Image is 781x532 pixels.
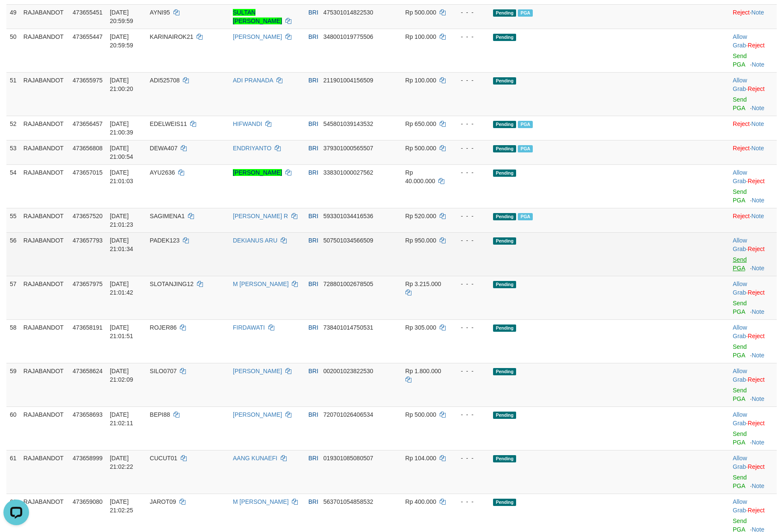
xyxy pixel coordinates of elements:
a: Note [752,352,764,359]
a: Reject [748,463,765,470]
a: Send PGA [733,300,747,315]
a: Reject [748,289,765,296]
td: RAJABANDOT [20,319,69,363]
span: Copy 379301000565507 to clipboard [323,145,373,152]
span: AYNI95 [150,9,170,16]
button: Open LiveChat chat widget [3,3,29,29]
a: Note [752,482,764,489]
span: Rp 40.000.000 [405,169,435,184]
span: Copy 593301034416536 to clipboard [323,213,373,219]
span: Pending [493,213,516,220]
a: Note [752,105,764,111]
a: Note [752,213,764,219]
td: 59 [6,363,20,406]
span: 473655451 [73,9,103,16]
div: - - - [454,280,486,288]
span: [DATE] 20:59:59 [110,33,133,49]
span: · [733,33,748,49]
a: Reject [748,246,765,252]
a: ENDRIYANTO [233,145,272,152]
a: Reject [748,420,765,427]
a: [PERSON_NAME] [233,411,282,418]
span: BRI [308,9,318,16]
span: [DATE] 20:59:59 [110,9,133,24]
span: PGA [518,121,533,128]
div: - - - [454,212,486,220]
a: Send PGA [733,96,747,111]
span: ADI525708 [150,77,180,84]
td: 54 [6,164,20,208]
span: 473655447 [73,33,103,40]
span: Pending [493,455,516,462]
td: · [729,232,777,276]
a: [PERSON_NAME] [233,368,282,374]
td: · [729,4,777,29]
a: Send PGA [733,53,747,68]
span: BRI [308,455,318,462]
span: SAGIMENA1 [150,213,185,219]
td: 52 [6,116,20,140]
a: Allow Grab [733,169,747,184]
span: BRI [308,169,318,176]
a: [PERSON_NAME] [233,33,282,40]
span: [DATE] 21:00:54 [110,145,133,160]
span: EDELWEIS11 [150,120,187,127]
a: Reject [733,120,750,127]
div: - - - [454,236,486,245]
span: Rp 520.000 [405,213,436,219]
span: Copy 507501034566509 to clipboard [323,237,373,244]
span: [DATE] 21:02:09 [110,368,133,383]
span: BRI [308,77,318,84]
span: BRI [308,324,318,331]
span: 473658191 [73,324,103,331]
a: Note [752,439,764,446]
td: 49 [6,4,20,29]
span: · [733,281,748,296]
div: - - - [454,32,486,41]
td: RAJABANDOT [20,164,69,208]
a: Allow Grab [733,498,747,514]
span: Rp 100.000 [405,77,436,84]
a: SULTAN [PERSON_NAME] [233,9,282,24]
span: Copy 211901004156509 to clipboard [323,77,373,84]
span: Copy 545801039143532 to clipboard [323,120,373,127]
span: PGA [518,145,533,152]
a: Note [752,395,764,402]
td: RAJABANDOT [20,116,69,140]
span: 473656457 [73,120,103,127]
span: BEPI88 [150,411,170,418]
a: Note [752,265,764,272]
span: Pending [493,412,516,419]
div: - - - [454,323,486,332]
div: - - - [454,168,486,177]
span: Rp 100.000 [405,33,436,40]
a: [PERSON_NAME] [233,169,282,176]
span: [DATE] 21:02:11 [110,411,133,427]
td: RAJABANDOT [20,232,69,276]
a: Send PGA [733,387,747,402]
td: RAJABANDOT [20,276,69,319]
a: Note [752,145,764,152]
span: Rp 104.000 [405,455,436,462]
td: · [729,72,777,116]
span: Rp 3.215.000 [405,281,441,287]
span: 473658693 [73,411,103,418]
span: Rp 500.000 [405,9,436,16]
span: Copy 002001023822530 to clipboard [323,368,373,374]
td: RAJABANDOT [20,450,69,494]
span: BRI [308,411,318,418]
span: [DATE] 21:01:34 [110,237,133,252]
a: Note [752,308,764,315]
a: Allow Grab [733,455,747,470]
div: - - - [454,76,486,85]
td: RAJABANDOT [20,406,69,450]
span: Copy 720701026406534 to clipboard [323,411,373,418]
span: 473657520 [73,213,103,219]
a: Note [752,120,764,127]
span: · [733,411,748,427]
span: Copy 475301014822530 to clipboard [323,9,373,16]
span: BRI [308,213,318,219]
a: Send PGA [733,474,747,489]
span: Pending [493,237,516,245]
span: · [733,324,748,339]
